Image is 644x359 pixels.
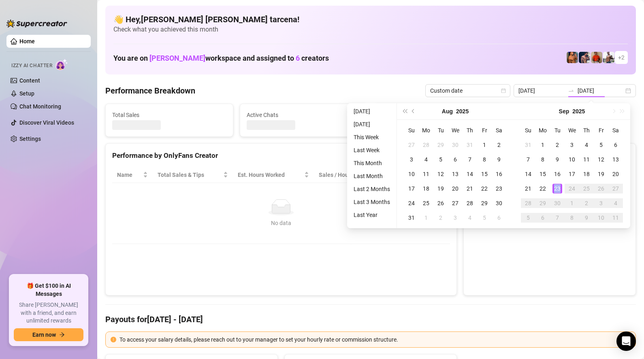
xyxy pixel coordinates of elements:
a: Discover Viral Videos [19,119,74,126]
span: exclamation-circle [111,337,116,342]
th: Name [112,167,153,183]
span: calendar [501,88,506,93]
div: Sales by OnlyFans Creator [470,150,629,161]
a: Content [19,77,40,84]
span: + 2 [618,53,625,62]
span: Izzy AI Chatter [11,62,52,70]
a: Home [19,38,35,45]
span: [PERSON_NAME] [149,54,205,62]
span: Active Chats [247,110,361,119]
img: Justin [591,52,602,63]
th: Sales / Hour [314,167,375,183]
div: Est. Hours Worked [238,170,303,179]
input: End date [578,86,624,95]
span: Check what you achieved this month [113,25,628,34]
span: Sales / Hour [319,170,364,179]
span: 🎁 Get $100 in AI Messages [14,282,83,298]
img: JG [567,52,578,63]
span: Share [PERSON_NAME] with a friend, and earn unlimited rewards [14,301,83,325]
div: Performance by OnlyFans Creator [112,150,450,161]
a: Setup [19,90,34,97]
h4: 👋 Hey, [PERSON_NAME] [PERSON_NAME] tarcena ! [113,14,628,25]
div: To access your salary details, please reach out to your manager to set your hourly rate or commis... [119,335,631,344]
span: Name [117,170,141,179]
h4: Performance Breakdown [105,85,195,96]
h1: You are on workspace and assigned to creators [113,54,329,63]
span: Custom date [430,85,505,97]
span: Earn now [32,331,56,338]
th: Chat Conversion [375,167,450,183]
h4: Payouts for [DATE] - [DATE] [105,314,636,325]
a: Settings [19,136,41,142]
span: to [568,87,574,94]
span: Messages Sent [381,110,495,119]
div: No data [120,219,442,227]
span: Chat Conversion [380,170,439,179]
span: Total Sales [112,110,226,119]
img: JUSTIN [603,52,614,63]
span: swap-right [568,87,574,94]
button: Earn nowarrow-right [14,328,83,341]
img: logo-BBDzfeDw.svg [6,19,67,28]
span: Total Sales & Tips [158,170,222,179]
th: Total Sales & Tips [153,167,233,183]
img: Axel [579,52,590,63]
a: Chat Monitoring [19,103,61,110]
img: AI Chatter [55,59,68,70]
span: 6 [296,54,300,62]
input: Start date [518,86,565,95]
div: Open Intercom Messenger [616,331,636,351]
span: arrow-right [59,332,65,338]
